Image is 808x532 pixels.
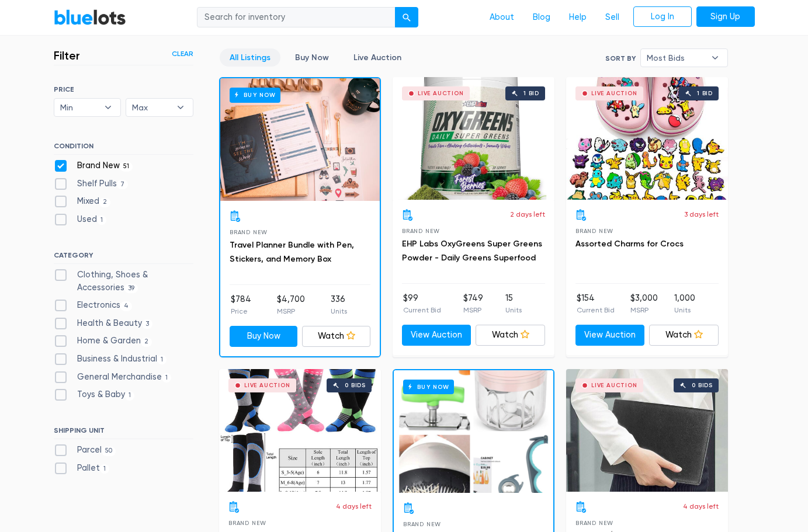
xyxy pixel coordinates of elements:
h6: SHIPPING UNIT [54,426,193,439]
span: 1 [162,373,172,383]
a: Live Auction 0 bids [566,369,728,492]
h3: Filter [54,48,80,62]
span: Max [132,99,171,116]
a: Live Auction 1 bid [566,77,728,200]
p: 4 days left [683,501,719,512]
li: $154 [577,292,615,315]
span: 50 [102,447,116,456]
p: Current Bid [403,305,441,315]
a: Assorted Charms for Crocs [575,239,684,249]
a: Watch [476,325,545,346]
b: ▾ [703,49,727,67]
p: Units [505,305,522,315]
a: EHP Labs OxyGreens Super Greens Powder - Daily Greens Superfood [402,239,542,263]
input: Search for inventory [197,7,396,28]
a: Watch [649,325,719,346]
label: Sort By [605,53,636,64]
span: 1 [157,355,167,364]
li: $99 [403,292,441,315]
span: Min [60,99,99,116]
span: Brand New [402,228,440,234]
span: 7 [117,180,129,189]
a: Buy Now [230,326,298,347]
a: View Auction [402,325,471,346]
div: Live Auction [591,91,637,96]
a: Sell [596,6,629,29]
li: 1,000 [674,292,695,315]
label: Brand New [54,159,133,172]
a: Live Auction [344,48,411,67]
li: 336 [331,293,347,317]
p: 2 days left [510,209,545,220]
span: 51 [120,162,133,171]
span: Brand New [575,228,613,234]
a: BlueLots [54,9,126,26]
span: 1 [125,391,135,401]
span: 1 [97,215,107,225]
h6: PRICE [54,85,193,93]
li: $784 [231,293,251,317]
span: Brand New [230,229,268,235]
p: 3 days left [684,209,719,220]
a: Watch [302,326,370,347]
li: 15 [505,292,522,315]
span: Brand New [575,520,613,526]
div: 0 bids [692,383,713,388]
h6: CATEGORY [54,251,193,264]
label: Pallet [54,462,110,475]
span: 1 [100,464,110,474]
a: Buy Now [394,370,553,493]
div: 1 bid [523,91,539,96]
span: Most Bids [647,49,705,67]
a: Buy Now [220,78,380,201]
p: Current Bid [577,305,615,315]
a: Live Auction 1 bid [393,77,554,200]
a: Sign Up [696,6,755,27]
p: Price [231,306,251,317]
div: 0 bids [345,383,366,388]
span: Brand New [228,520,266,526]
p: MSRP [277,306,305,317]
label: Health & Beauty [54,317,153,330]
label: Business & Industrial [54,353,167,366]
label: Toys & Baby [54,388,135,401]
p: MSRP [463,305,483,315]
a: Blog [523,6,560,29]
a: View Auction [575,325,645,346]
p: 4 days left [336,501,372,512]
label: General Merchandise [54,371,172,384]
a: Help [560,6,596,29]
p: MSRP [630,305,658,315]
li: $3,000 [630,292,658,315]
p: Units [331,306,347,317]
li: $4,700 [277,293,305,317]
a: Travel Planner Bundle with Pen, Stickers, and Memory Box [230,240,354,264]
label: Shelf Pulls [54,178,129,190]
span: 2 [141,338,152,347]
div: Live Auction [591,383,637,388]
span: 39 [124,284,138,293]
div: 1 bid [697,91,713,96]
label: Used [54,213,107,226]
label: Parcel [54,444,116,457]
p: Units [674,305,695,315]
li: $749 [463,292,483,315]
label: Electronics [54,299,133,312]
a: Live Auction 0 bids [219,369,381,492]
span: 3 [142,319,153,329]
label: Home & Garden [54,335,152,347]
h6: CONDITION [54,142,193,155]
label: Mixed [54,195,111,208]
a: About [480,6,523,29]
div: Live Auction [244,383,290,388]
a: Clear [172,48,193,59]
span: 2 [99,198,111,207]
a: All Listings [220,48,280,67]
div: Live Auction [418,91,464,96]
h6: Buy Now [403,380,454,394]
a: Buy Now [285,48,339,67]
b: ▾ [96,99,120,116]
a: Log In [633,6,692,27]
label: Clothing, Shoes & Accessories [54,269,193,294]
h6: Buy Now [230,88,280,102]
